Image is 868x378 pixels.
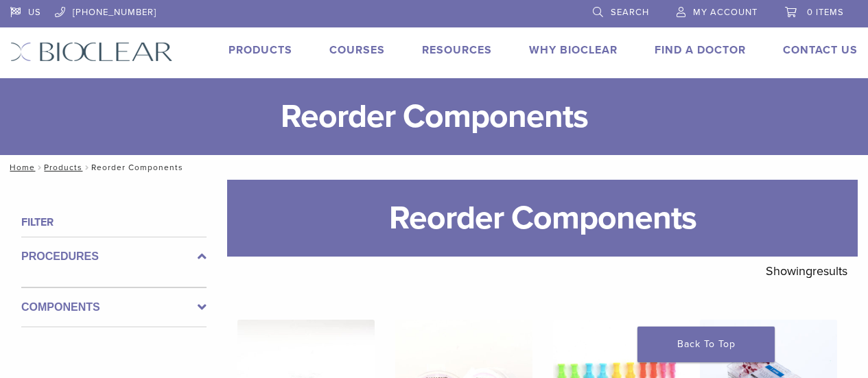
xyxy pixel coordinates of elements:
img: Bioclear [10,42,173,62]
label: Procedures [21,248,207,265]
span: / [35,164,44,171]
span: Search [611,7,649,18]
h1: Reorder Components [227,180,858,257]
a: Find A Doctor [655,43,746,57]
a: Courses [329,43,385,57]
a: Products [228,43,292,57]
p: Showing results [766,257,847,285]
label: Components [21,299,207,316]
span: 0 items [807,7,844,18]
a: Back To Top [637,327,775,362]
a: Why Bioclear [529,43,618,57]
h4: Filter [21,214,207,231]
a: Contact Us [783,43,858,57]
a: Home [5,163,35,172]
a: Products [44,163,82,172]
span: My Account [693,7,758,18]
span: / [82,164,91,171]
a: Resources [422,43,492,57]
